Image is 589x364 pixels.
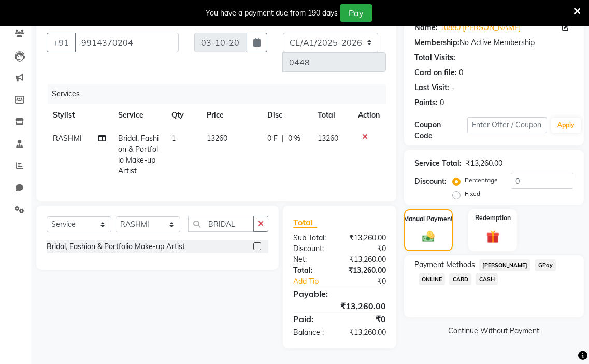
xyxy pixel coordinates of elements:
[261,104,311,127] th: Disc
[459,67,463,78] div: 0
[285,243,339,254] div: Discount:
[414,97,438,108] div: Points:
[466,158,502,169] div: ₹13,260.00
[535,259,556,271] span: GPay
[206,8,338,19] div: You have a payment due from 190 days
[339,232,393,243] div: ₹13,260.00
[414,37,459,48] div: Membership:
[53,134,82,143] span: RASHMI
[414,176,447,187] div: Discount:
[414,120,467,141] div: Coupon Code
[293,217,317,228] span: Total
[352,104,386,127] th: Action
[551,118,581,133] button: Apply
[339,243,393,254] div: ₹0
[285,313,339,325] div: Paid:
[414,158,462,169] div: Service Total:
[475,213,511,223] label: Redemption
[414,52,455,63] div: Total Visits:
[285,232,339,243] div: Sub Total:
[318,134,338,143] span: 13260
[404,214,453,224] label: Manual Payment
[449,273,471,285] span: CARD
[414,82,449,93] div: Last Visit:
[118,134,159,176] span: Bridal, Fashion & Portfolio Make-up Artist
[267,133,278,144] span: 0 F
[440,22,521,33] a: 10880 [PERSON_NAME]
[207,134,227,143] span: 13260
[414,67,457,78] div: Card on file:
[482,229,504,245] img: _gift.svg
[288,133,300,144] span: 0 %
[165,104,200,127] th: Qty
[340,4,372,22] button: Pay
[419,273,446,285] span: ONLINE
[339,254,393,265] div: ₹13,260.00
[48,84,394,104] div: Services
[479,259,531,271] span: [PERSON_NAME]
[285,300,394,312] div: ₹13,260.00
[285,287,394,300] div: Payable:
[200,104,261,127] th: Price
[171,134,176,143] span: 1
[414,259,475,270] span: Payment Methods
[112,104,165,127] th: Service
[406,326,582,337] a: Continue Without Payment
[465,176,498,185] label: Percentage
[75,33,179,52] input: Search by Name/Mobile/Email/Code
[451,82,454,93] div: -
[47,33,76,52] button: +91
[440,97,444,108] div: 0
[339,327,393,338] div: ₹13,260.00
[414,22,438,33] div: Name:
[285,327,339,338] div: Balance :
[339,313,393,325] div: ₹0
[467,117,547,133] input: Enter Offer / Coupon Code
[465,189,480,198] label: Fixed
[188,216,254,232] input: Search or Scan
[339,265,393,276] div: ₹13,260.00
[476,273,498,285] span: CASH
[282,133,284,144] span: |
[349,276,394,287] div: ₹0
[311,104,352,127] th: Total
[419,230,438,244] img: _cash.svg
[47,241,185,252] div: Bridal, Fashion & Portfolio Make-up Artist
[47,104,112,127] th: Stylist
[285,265,339,276] div: Total:
[285,276,349,287] a: Add Tip
[414,37,573,48] div: No Active Membership
[285,254,339,265] div: Net:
